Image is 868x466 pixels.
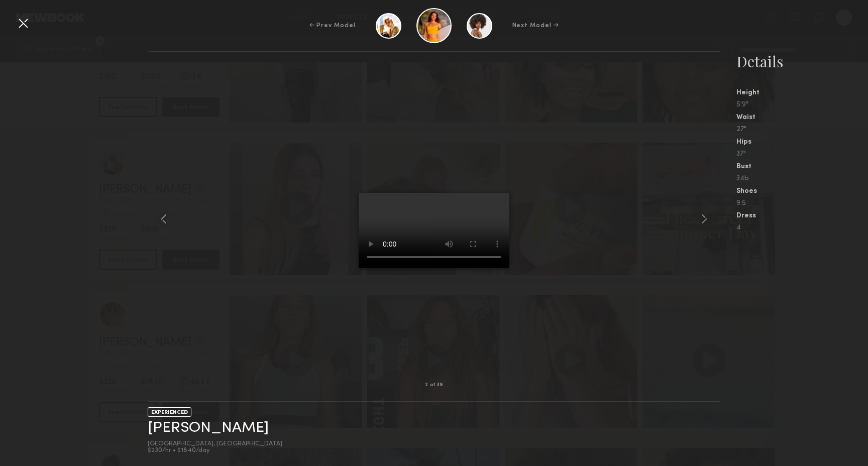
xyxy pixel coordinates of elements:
[425,383,443,388] div: 2 of 39
[736,175,868,182] div: 34b
[736,139,868,146] div: Hips
[736,101,868,108] div: 5'9"
[309,21,356,30] div: ← Prev Model
[736,188,868,195] div: Shoes
[148,407,191,417] div: EXPERIENCED
[148,447,282,454] div: $230/hr • $1840/day
[736,89,868,96] div: Height
[736,151,868,158] div: 37"
[736,114,868,121] div: Waist
[148,441,282,447] div: [GEOGRAPHIC_DATA], [GEOGRAPHIC_DATA]
[736,224,868,231] div: 4
[512,21,559,30] div: Next Model →
[736,163,868,170] div: Bust
[736,212,868,219] div: Dress
[148,420,269,436] a: [PERSON_NAME]
[736,51,868,71] div: Details
[736,126,868,133] div: 27"
[736,200,868,207] div: 9.5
